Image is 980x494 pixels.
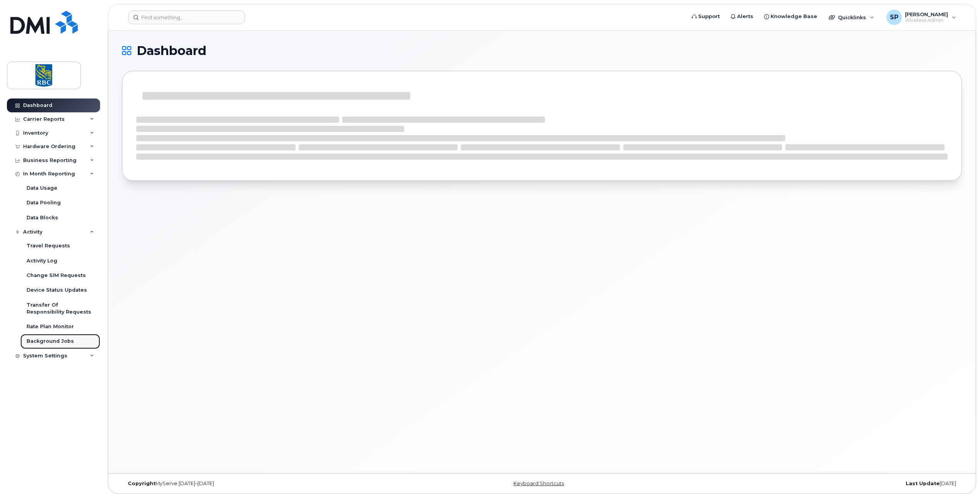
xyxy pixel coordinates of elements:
a: Keyboard Shortcuts [513,481,564,486]
strong: Copyright [128,481,156,486]
div: MyServe [DATE]–[DATE] [122,481,402,487]
strong: Last Update [906,481,940,486]
span: Dashboard [137,45,206,57]
div: [DATE] [682,481,962,487]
